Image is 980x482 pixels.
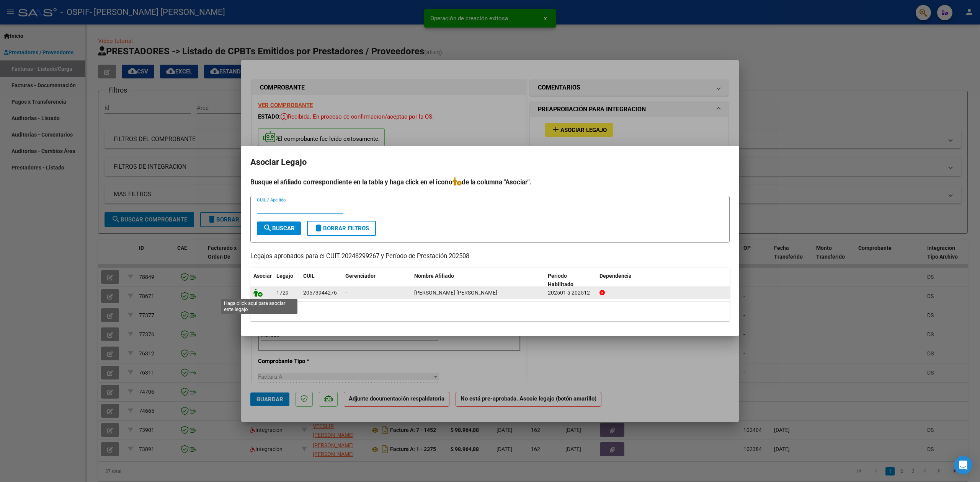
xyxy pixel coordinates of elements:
[263,225,295,232] span: Buscar
[250,252,730,261] p: Legajos aprobados para el CUIT 20248299267 y Período de Prestación 202508
[276,290,289,296] span: 1729
[303,273,315,279] span: CUIL
[345,273,376,279] span: Gerenciador
[314,225,369,232] span: Borrar Filtros
[250,302,730,321] div: 1 registros
[250,268,273,293] datatable-header-cell: Asociar
[954,456,972,474] div: Open Intercom Messenger
[345,290,347,296] span: -
[414,273,454,279] span: Nombre Afiliado
[300,268,342,293] datatable-header-cell: CUIL
[548,273,573,288] span: Periodo Habilitado
[314,223,323,233] mat-icon: delete
[253,273,272,279] span: Asociar
[250,177,730,187] h4: Busque el afiliado correspondiente en la tabla y haga click en el ícono de la columna "Asociar".
[303,288,337,297] div: 20573944276
[599,273,632,279] span: Dependencia
[545,268,596,293] datatable-header-cell: Periodo Habilitado
[342,268,411,293] datatable-header-cell: Gerenciador
[307,221,376,236] button: Borrar Filtros
[250,155,730,169] h2: Asociar Legajo
[257,221,301,235] button: Buscar
[596,268,730,293] datatable-header-cell: Dependencia
[411,268,545,293] datatable-header-cell: Nombre Afiliado
[263,223,272,233] mat-icon: search
[548,288,593,297] div: 202501 a 202512
[276,273,293,279] span: Legajo
[414,290,497,296] span: CORONEL BASTIAN BENJAMIN
[273,268,300,293] datatable-header-cell: Legajo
